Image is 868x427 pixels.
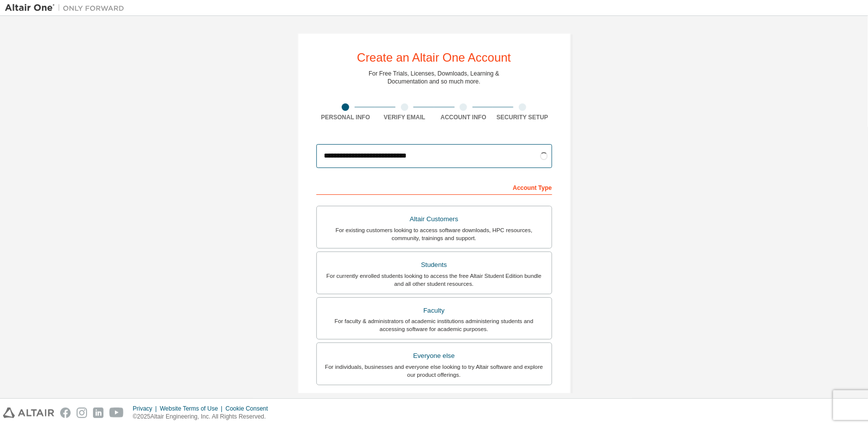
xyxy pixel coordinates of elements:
div: Security Setup [493,113,552,121]
div: For existing customers looking to access software downloads, HPC resources, community, trainings ... [323,226,546,242]
img: altair_logo.svg [3,408,54,418]
div: Altair Customers [323,212,546,226]
img: Altair One [5,3,129,13]
div: Verify Email [375,113,434,121]
div: Faculty [323,304,546,318]
div: Create an Altair One Account [357,52,511,64]
div: Privacy [133,405,160,413]
div: Account Type [316,179,552,195]
div: Everyone else [323,349,546,363]
img: youtube.svg [109,408,124,418]
div: For faculty & administrators of academic institutions administering students and accessing softwa... [323,317,546,333]
div: For currently enrolled students looking to access the free Altair Student Edition bundle and all ... [323,272,546,288]
div: Students [323,258,546,272]
p: © 2025 Altair Engineering, Inc. All Rights Reserved. [133,413,274,421]
img: linkedin.svg [93,408,103,418]
div: For individuals, businesses and everyone else looking to try Altair software and explore our prod... [323,363,546,379]
div: For Free Trials, Licenses, Downloads, Learning & Documentation and so much more. [369,70,499,85]
div: Website Terms of Use [160,405,225,413]
img: instagram.svg [77,408,87,418]
div: Personal Info [316,113,376,121]
img: facebook.svg [60,408,71,418]
div: Account Info [434,113,493,121]
div: Cookie Consent [225,405,274,413]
